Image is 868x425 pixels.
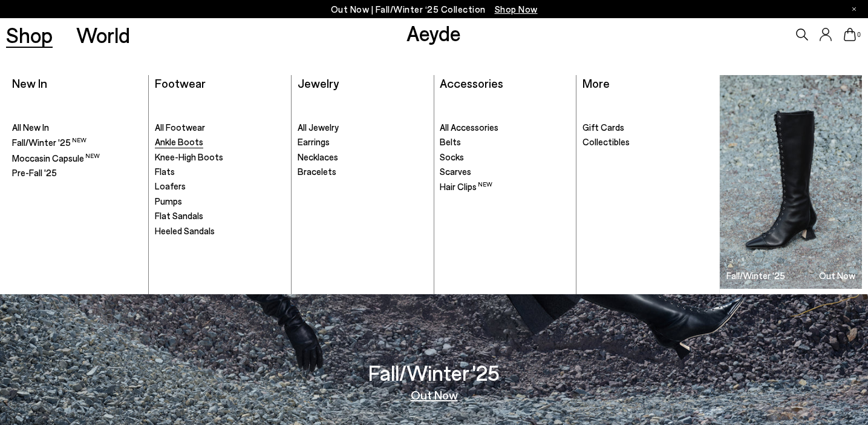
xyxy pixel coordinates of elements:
span: Heeled Sandals [155,225,215,236]
a: All New In [12,122,142,134]
span: Collectibles [582,136,630,147]
a: Shop [6,24,53,45]
span: Flats [155,166,175,177]
span: Flat Sandals [155,210,203,221]
span: Loafers [155,180,186,191]
a: All Accessories [440,122,570,134]
span: Moccasin Capsule [12,153,100,163]
span: Scarves [440,166,471,177]
a: Belts [440,136,570,148]
span: Navigate to /collections/new-in [495,4,538,15]
a: Accessories [440,76,503,90]
span: All Accessories [440,122,498,133]
p: Out Now | Fall/Winter ‘25 Collection [331,2,538,17]
a: All Jewelry [298,122,428,134]
a: Heeled Sandals [155,225,285,237]
img: Group_1295_900x.jpg [720,75,862,289]
span: Bracelets [298,166,336,177]
a: Scarves [440,166,570,178]
a: Pre-Fall '25 [12,167,142,179]
span: Necklaces [298,151,338,162]
span: Socks [440,151,464,162]
span: Gift Cards [582,122,624,133]
a: More [582,76,610,90]
span: Knee-High Boots [155,151,223,162]
a: Moccasin Capsule [12,152,142,165]
span: All Jewelry [298,122,339,133]
span: Ankle Boots [155,136,203,147]
a: Flat Sandals [155,210,285,222]
a: Gift Cards [582,122,713,134]
a: Footwear [155,76,206,90]
span: Belts [440,136,461,147]
a: Ankle Boots [155,136,285,148]
a: Jewelry [298,76,339,90]
a: Socks [440,151,570,163]
span: All Footwear [155,122,205,133]
span: Earrings [298,136,330,147]
a: New In [12,76,47,90]
a: Fall/Winter '25 [12,136,142,149]
a: Necklaces [298,151,428,163]
span: Fall/Winter '25 [12,137,86,148]
span: Hair Clips [440,181,492,192]
a: Flats [155,166,285,178]
a: Hair Clips [440,180,570,193]
a: Fall/Winter '25 Out Now [720,75,862,289]
span: Pre-Fall '25 [12,167,57,178]
a: Bracelets [298,166,428,178]
span: All New In [12,122,49,133]
a: Knee-High Boots [155,151,285,163]
a: Earrings [298,136,428,148]
a: World [76,24,130,45]
a: Aeyde [406,20,461,45]
a: Collectibles [582,136,713,148]
a: Loafers [155,180,285,193]
a: Out Now [411,389,458,401]
h3: Fall/Winter '25 [726,271,785,280]
a: All Footwear [155,122,285,134]
a: Pumps [155,196,285,208]
h3: Fall/Winter '25 [368,362,500,383]
a: 0 [844,28,856,41]
h3: Out Now [819,271,855,280]
span: 0 [856,31,862,38]
span: Pumps [155,196,182,206]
